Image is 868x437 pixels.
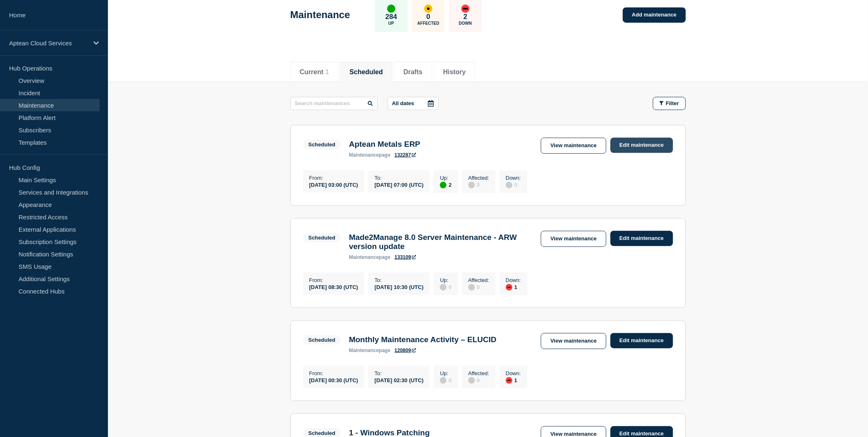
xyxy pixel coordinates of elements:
[459,21,472,26] p: Down
[404,68,423,76] button: Drafts
[440,181,452,188] div: 2
[374,376,423,383] div: [DATE] 02:30 (UTC)
[440,370,452,376] p: Up :
[386,13,397,21] p: 284
[541,231,606,247] a: View maintenance
[388,21,394,26] p: Up
[541,138,606,154] a: View maintenance
[309,370,358,376] p: From :
[468,277,489,283] p: Affected :
[349,348,379,353] span: maintenance
[468,377,475,384] div: disabled
[463,13,467,21] p: 2
[349,233,533,251] h3: Made2Manage 8.0 Server Maintenance - ARW version update
[541,333,606,349] a: View maintenance
[395,254,416,260] a: 133109
[300,68,329,76] button: Current 1
[468,175,489,181] p: Affected :
[468,370,489,376] p: Affected :
[653,97,686,110] button: Filter
[440,277,452,283] p: Up :
[440,182,447,188] div: up
[349,335,496,344] h3: Monthly Maintenance Activity – ELUCID
[468,182,475,188] div: disabled
[440,175,452,181] p: Up :
[395,152,416,158] a: 132287
[611,333,673,348] a: Edit maintenance
[349,152,391,158] p: page
[290,9,350,21] h1: Maintenance
[506,182,512,188] div: disabled
[388,97,439,110] button: All dates
[440,377,447,384] div: disabled
[611,231,673,246] a: Edit maintenance
[9,40,88,47] p: Aptean Cloud Services
[350,68,383,76] button: Scheduled
[349,140,420,149] h3: Aptean Metals ERP
[349,152,379,158] span: maintenance
[309,175,358,181] p: From :
[468,376,489,384] div: 0
[374,175,423,181] p: To :
[349,254,391,260] p: page
[374,370,423,376] p: To :
[468,283,489,291] div: 0
[506,277,521,283] p: Down :
[309,235,336,241] div: Scheduled
[374,283,423,290] div: [DATE] 10:30 (UTC)
[440,376,452,384] div: 0
[426,13,430,21] p: 0
[506,377,512,384] div: down
[325,68,329,75] span: 1
[468,284,475,291] div: disabled
[290,97,378,110] input: Search maintenances
[623,7,686,23] a: Add maintenance
[309,283,358,290] div: [DATE] 08:30 (UTC)
[506,181,521,188] div: 0
[506,284,512,291] div: down
[392,100,414,106] p: All dates
[417,21,439,26] p: Affected
[424,5,433,13] div: affected
[461,5,470,13] div: down
[395,348,416,353] a: 120809
[309,337,336,343] div: Scheduled
[440,284,447,291] div: disabled
[387,5,395,13] div: up
[309,430,336,436] div: Scheduled
[309,376,358,383] div: [DATE] 00:30 (UTC)
[309,277,358,283] p: From :
[468,181,489,188] div: 0
[506,376,521,384] div: 1
[309,141,336,148] div: Scheduled
[506,175,521,181] p: Down :
[611,138,673,153] a: Edit maintenance
[666,100,679,106] span: Filter
[349,254,379,260] span: maintenance
[374,181,423,188] div: [DATE] 07:00 (UTC)
[374,277,423,283] p: To :
[443,68,466,76] button: History
[506,370,521,376] p: Down :
[506,283,521,291] div: 1
[440,283,452,291] div: 0
[349,348,391,353] p: page
[309,181,358,188] div: [DATE] 03:00 (UTC)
